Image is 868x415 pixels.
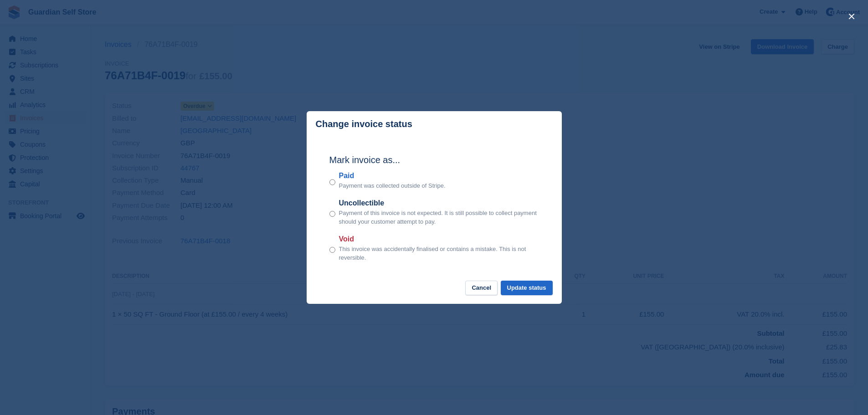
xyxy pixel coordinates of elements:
label: Void [339,234,539,245]
button: close [844,9,859,24]
p: Payment was collected outside of Stripe. [339,181,446,190]
label: Paid [339,170,446,181]
button: Update status [501,281,553,296]
p: Change invoice status [316,119,412,129]
h2: Mark invoice as... [329,153,539,167]
label: Uncollectible [339,198,539,209]
p: This invoice was accidentally finalised or contains a mistake. This is not reversible. [339,245,539,262]
p: Payment of this invoice is not expected. It is still possible to collect payment should your cust... [339,209,539,226]
button: Cancel [465,281,498,296]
